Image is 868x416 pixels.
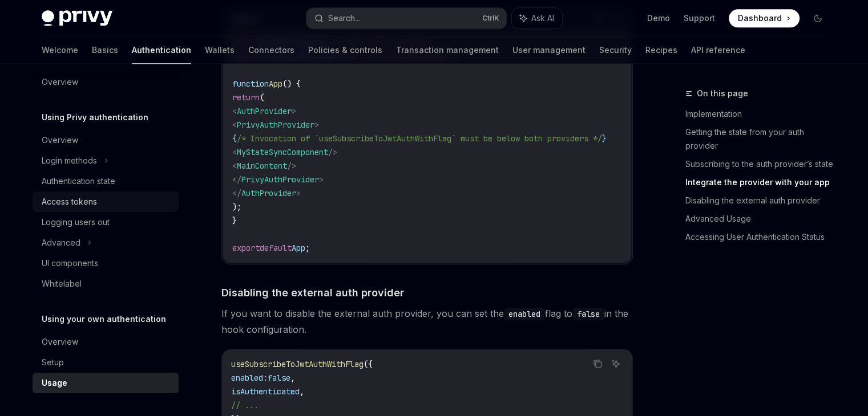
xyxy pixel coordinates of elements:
span: </ [232,174,241,185]
a: Demo [647,13,670,24]
span: < [232,120,237,130]
a: Security [599,36,632,64]
a: API reference [691,36,745,64]
a: Authentication state [33,171,179,191]
span: default [260,243,292,253]
span: /> [287,161,296,171]
span: Dashboard [738,13,782,24]
span: > [296,188,301,198]
a: Policies & controls [308,36,382,64]
img: dark logo [42,10,112,26]
span: MyStateSyncComponent [237,147,328,157]
span: MainContent [237,161,287,171]
span: AuthProvider [237,106,292,116]
span: // ... [231,400,259,410]
div: Overview [42,75,78,89]
span: ( [260,92,264,103]
a: Subscribing to the auth provider’s state [685,155,836,173]
span: Disabling the external auth provider [221,285,404,300]
a: Setup [33,352,179,373]
button: Ask AI [512,8,562,28]
div: Overview [42,335,78,349]
div: UI components [42,256,98,270]
div: Setup [42,356,64,369]
span: return [232,92,260,103]
span: () { [282,79,301,89]
a: Usage [33,373,179,393]
a: Advanced Usage [685,210,836,228]
span: < [232,106,237,116]
span: PrivyAuthProvider [237,120,314,130]
span: < [232,147,237,157]
span: ); [232,202,241,212]
div: Whitelabel [42,277,82,291]
a: Integrate the provider with your app [685,173,836,191]
span: } [232,215,237,226]
span: > [314,120,319,130]
a: UI components [33,253,179,274]
a: Authentication [132,36,191,64]
span: , [300,386,304,397]
div: Search... [328,11,360,25]
span: > [319,174,324,185]
button: Search...CtrlK [306,8,506,28]
div: Authentication state [42,174,115,188]
div: Advanced [42,236,80,250]
span: export [232,243,260,253]
div: Login methods [42,154,97,168]
button: Copy the contents from the code block [590,356,605,371]
div: Logging users out [42,215,110,229]
h5: Using your own authentication [42,312,166,326]
a: Disabling the external auth provider [685,191,836,210]
span: { [232,133,237,144]
span: > [292,106,296,116]
a: Transaction management [396,36,499,64]
div: Usage [42,376,67,390]
span: isAuthenticated [231,386,300,397]
a: Overview [33,130,179,150]
span: If you want to disable the external auth provider, you can set the flag to in the hook configurat... [221,305,633,337]
span: App [269,79,282,89]
span: < [232,161,237,171]
span: false [268,373,290,383]
a: Accessing User Authentication Status [685,228,836,246]
span: AuthProvider [241,188,296,198]
span: App [292,243,305,253]
span: Ctrl K [482,14,499,23]
span: /* Invocation of `useSubscribeToJwtAuthWithFlag` must be below both providers */ [237,133,602,144]
span: , [290,373,295,383]
a: Implementation [685,105,836,123]
span: enabled: [231,373,268,383]
code: enabled [504,308,545,320]
a: Support [684,13,715,24]
span: ; [305,243,310,253]
a: Connectors [248,36,294,64]
span: On this page [697,87,748,100]
a: Overview [33,72,179,92]
a: Basics [92,36,118,64]
button: Ask AI [608,356,623,371]
a: Wallets [205,36,235,64]
a: Access tokens [33,191,179,212]
div: Overview [42,133,78,147]
a: Dashboard [729,9,800,27]
span: function [232,79,269,89]
a: Welcome [42,36,78,64]
a: Whitelabel [33,274,179,294]
a: Overview [33,332,179,352]
a: Recipes [645,36,677,64]
span: </ [232,188,241,198]
span: ({ [364,359,373,369]
span: useSubscribeToJwtAuthWithFlag [231,359,364,369]
div: Access tokens [42,195,97,209]
span: PrivyAuthProvider [241,174,319,185]
a: User management [512,36,586,64]
span: Ask AI [531,13,554,24]
a: Logging users out [33,212,179,233]
button: Toggle dark mode [809,9,827,27]
a: Getting the state from your auth provider [685,123,836,155]
h5: Using Privy authentication [42,111,148,124]
span: /> [328,147,337,157]
span: } [602,133,607,144]
code: false [572,308,604,320]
